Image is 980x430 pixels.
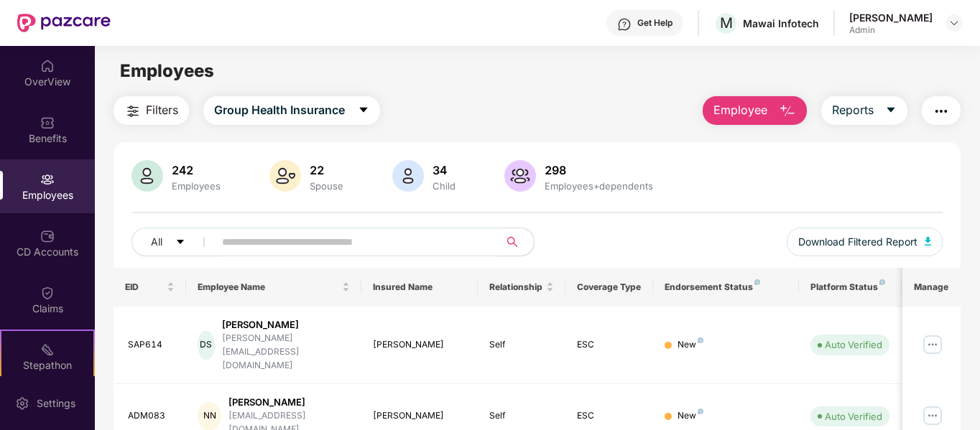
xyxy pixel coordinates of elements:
[114,96,189,125] button: Filters
[222,318,350,332] div: [PERSON_NAME]
[754,279,760,285] img: svg+xml;base64,PHN2ZyB4bWxucz0iaHR0cDovL3d3dy53My5vcmcvMjAwMC9zdmciIHdpZHRoPSI4IiBoZWlnaHQ9IjgiIH...
[617,17,632,32] img: svg+xml;base64,PHN2ZyBpZD0iSGVscC0zMngzMiIgeG1sbnM9Imh0dHA6Ly93d3cudzMub3JnLzIwMDAvc3ZnIiB3aWR0aD...
[131,228,219,256] button: Allcaret-down
[214,101,345,119] span: Group Health Insurance
[146,101,178,119] span: Filters
[373,409,467,423] div: [PERSON_NAME]
[698,408,703,414] img: svg+xml;base64,PHN2ZyB4bWxucz0iaHR0cDovL3d3dy53My5vcmcvMjAwMC9zdmciIHdpZHRoPSI4IiBoZWlnaHQ9IjgiIH...
[124,103,142,120] img: svg+xml;base64,PHN2ZyB4bWxucz0iaHR0cDovL3d3dy53My5vcmcvMjAwMC9zdmciIHdpZHRoPSIyNCIgaGVpZ2h0PSIyNC...
[430,180,458,192] div: Child
[392,160,424,192] img: svg+xml;base64,PHN2ZyB4bWxucz0iaHR0cDovL3d3dy53My5vcmcvMjAwMC9zdmciIHhtbG5zOnhsaW5rPSJodHRwOi8vd3...
[222,332,350,373] div: [PERSON_NAME][EMAIL_ADDRESS][DOMAIN_NAME]
[703,96,807,125] button: Employee
[885,104,897,117] span: caret-down
[40,172,55,187] img: svg+xml;base64,PHN2ZyBpZD0iRW1wbG95ZWVzIiB4bWxucz0iaHR0cDovL3d3dy53My5vcmcvMjAwMC9zdmciIHdpZHRoPS...
[678,409,703,423] div: New
[125,281,165,293] span: EID
[489,281,543,293] span: Relationship
[499,236,527,248] span: search
[565,268,653,307] th: Coverage Type
[821,96,907,125] button: Reportscaret-down
[186,268,361,307] th: Employee Name
[40,116,55,130] img: svg+xml;base64,PHN2ZyBpZD0iQmVuZWZpdHMiIHhtbG5zPSJodHRwOi8vd3d3LnczLm9yZy8yMDAwL3N2ZyIgd2lkdGg9Ij...
[665,281,787,293] div: Endorsement Status
[499,228,535,256] button: search
[825,337,882,352] div: Auto Verified
[779,103,796,120] img: svg+xml;base64,PHN2ZyB4bWxucz0iaHR0cDovL3d3dy53My5vcmcvMjAwMC9zdmciIHhtbG5zOnhsaW5rPSJodHRwOi8vd3...
[114,268,187,307] th: EID
[713,101,767,119] span: Employee
[849,11,933,24] div: [PERSON_NAME]
[228,396,350,409] div: [PERSON_NAME]
[169,163,223,177] div: 242
[17,14,111,32] img: New Pazcare Logo
[478,268,565,307] th: Relationship
[678,338,703,352] div: New
[175,237,185,248] span: caret-down
[40,229,55,243] img: svg+xml;base64,PHN2ZyBpZD0iQ0RfQWNjb3VudHMiIGRhdGEtbmFtZT0iQ0QgQWNjb3VudHMiIHhtbG5zPSJodHRwOi8vd3...
[361,268,479,307] th: Insured Name
[128,338,175,352] div: SAP614
[542,163,656,177] div: 298
[921,334,944,357] img: manageButton
[810,281,889,293] div: Platform Status
[32,396,80,411] div: Settings
[1,358,93,373] div: Stepathon
[307,180,346,192] div: Spouse
[577,409,642,423] div: ESC
[925,237,932,246] img: svg+xml;base64,PHN2ZyB4bWxucz0iaHR0cDovL3d3dy53My5vcmcvMjAwMC9zdmciIHhtbG5zOnhsaW5rPSJodHRwOi8vd3...
[577,338,642,352] div: ESC
[743,17,819,30] div: Mawai Infotech
[489,338,554,352] div: Self
[40,286,55,300] img: svg+xml;base64,PHN2ZyBpZD0iQ2xhaW0iIHhtbG5zPSJodHRwOi8vd3d3LnczLm9yZy8yMDAwL3N2ZyIgd2lkdGg9IjIwIi...
[169,180,223,192] div: Employees
[203,96,380,125] button: Group Health Insurancecaret-down
[40,342,55,357] img: svg+xml;base64,PHN2ZyB4bWxucz0iaHR0cDovL3d3dy53My5vcmcvMjAwMC9zdmciIHdpZHRoPSIyMSIgaGVpZ2h0PSIyMC...
[358,104,369,117] span: caret-down
[637,17,672,29] div: Get Help
[921,405,944,428] img: manageButton
[120,60,214,81] span: Employees
[198,331,214,360] div: DS
[825,409,882,424] div: Auto Verified
[832,101,874,119] span: Reports
[128,409,175,423] div: ADM083
[40,59,55,73] img: svg+xml;base64,PHN2ZyBpZD0iSG9tZSIgeG1sbnM9Imh0dHA6Ly93d3cudzMub3JnLzIwMDAvc3ZnIiB3aWR0aD0iMjAiIG...
[720,14,733,32] span: M
[131,160,163,192] img: svg+xml;base64,PHN2ZyB4bWxucz0iaHR0cDovL3d3dy53My5vcmcvMjAwMC9zdmciIHhtbG5zOnhsaW5rPSJodHRwOi8vd3...
[489,409,554,423] div: Self
[698,337,703,343] img: svg+xml;base64,PHN2ZyB4bWxucz0iaHR0cDovL3d3dy53My5vcmcvMjAwMC9zdmciIHdpZHRoPSI4IiBoZWlnaHQ9IjgiIH...
[933,103,950,120] img: svg+xml;base64,PHN2ZyB4bWxucz0iaHR0cDovL3d3dy53My5vcmcvMjAwMC9zdmciIHdpZHRoPSIyNCIgaGVpZ2h0PSIyNC...
[373,338,467,352] div: [PERSON_NAME]
[307,163,346,177] div: 22
[902,268,961,307] th: Manage
[798,234,917,250] span: Download Filtered Report
[504,160,536,192] img: svg+xml;base64,PHN2ZyB4bWxucz0iaHR0cDovL3d3dy53My5vcmcvMjAwMC9zdmciIHhtbG5zOnhsaW5rPSJodHRwOi8vd3...
[15,396,29,411] img: svg+xml;base64,PHN2ZyBpZD0iU2V0dGluZy0yMHgyMCIgeG1sbnM9Imh0dHA6Ly93d3cudzMub3JnLzIwMDAvc3ZnIiB3aW...
[269,160,301,192] img: svg+xml;base64,PHN2ZyB4bWxucz0iaHR0cDovL3d3dy53My5vcmcvMjAwMC9zdmciIHhtbG5zOnhsaW5rPSJodHRwOi8vd3...
[879,279,885,285] img: svg+xml;base64,PHN2ZyB4bWxucz0iaHR0cDovL3d3dy53My5vcmcvMjAwMC9zdmciIHdpZHRoPSI4IiBoZWlnaHQ9IjgiIH...
[948,17,960,29] img: svg+xml;base64,PHN2ZyBpZD0iRHJvcGRvd24tMzJ4MzIiIHhtbG5zPSJodHRwOi8vd3d3LnczLm9yZy8yMDAwL3N2ZyIgd2...
[198,281,339,293] span: Employee Name
[430,163,458,177] div: 34
[849,24,933,36] div: Admin
[787,228,943,256] button: Download Filtered Report
[542,180,656,192] div: Employees+dependents
[151,234,162,250] span: All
